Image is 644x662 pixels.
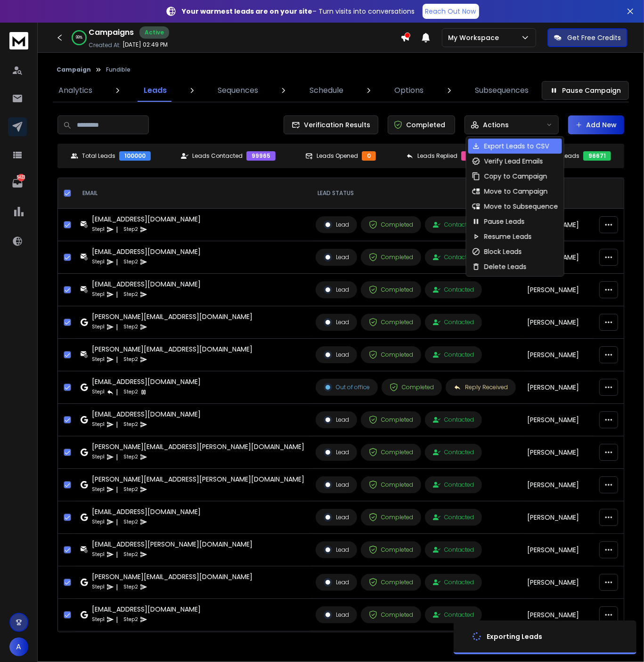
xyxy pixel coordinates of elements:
div: [EMAIL_ADDRESS][DOMAIN_NAME] [92,377,201,386]
p: | [116,550,118,559]
p: Options [394,85,424,96]
th: EMAIL [75,178,310,209]
p: | [116,582,118,592]
p: Step 1 [92,452,105,462]
div: Completed [369,221,413,229]
div: Lead [324,611,349,619]
div: Reply Received [454,384,508,391]
p: Step 2 [123,420,138,429]
p: Block Leads [484,247,522,256]
p: Step 2 [123,550,138,559]
button: A [9,637,28,656]
div: [PERSON_NAME][EMAIL_ADDRESS][PERSON_NAME][DOMAIN_NAME] [92,474,304,484]
p: | [116,420,118,429]
p: Step 1 [92,387,105,397]
p: 5423 [17,174,25,181]
div: [PERSON_NAME][EMAIL_ADDRESS][DOMAIN_NAME] [92,572,253,581]
div: Lead [324,221,349,229]
div: Completed [369,286,413,294]
button: Add New [568,115,624,134]
div: [EMAIL_ADDRESS][PERSON_NAME][DOMAIN_NAME] [92,539,253,549]
p: – Turn visits into conversations [182,7,415,16]
div: Completed [369,253,413,262]
p: Step 1 [92,485,105,494]
div: Contacted [433,611,474,619]
button: Verification Results [284,115,378,134]
h1: Campaigns [89,27,134,38]
p: Step 1 [92,550,105,559]
p: Step 2 [123,355,138,364]
div: Lead [324,351,349,359]
p: | [116,290,118,299]
p: Step 1 [92,290,105,299]
p: Move to Subsequence [484,202,558,211]
div: [EMAIL_ADDRESS][DOMAIN_NAME] [92,605,201,614]
p: | [116,322,118,332]
div: 99965 [246,151,276,161]
p: Step 1 [92,322,105,332]
div: Contacted [433,449,474,456]
a: Reach Out Now [423,4,479,19]
th: LEAD STATUS [310,178,522,209]
a: Analytics [53,79,98,102]
div: Completed [369,546,413,554]
div: Lead [324,318,349,327]
strong: Your warmest leads are on your site [182,7,313,16]
div: Contacted [433,286,474,294]
div: Completed [369,351,413,359]
button: Get Free Credits [547,28,628,47]
div: Contacted [433,253,474,261]
p: Resume Leads [484,232,532,241]
div: Completed [369,578,413,587]
p: Subsequences [475,85,529,96]
div: Completed [369,611,413,619]
div: Contacted [433,416,474,424]
p: | [116,225,118,234]
div: Lead [324,513,349,522]
p: | [116,355,118,364]
div: 3452 [461,151,487,161]
div: [EMAIL_ADDRESS][DOMAIN_NAME] [92,279,201,289]
div: Completed [390,383,434,392]
div: [EMAIL_ADDRESS][DOMAIN_NAME] [92,507,201,516]
p: Step 2 [123,615,138,624]
p: Delete Leads [484,262,527,271]
p: Fundible [106,66,130,74]
p: Step 2 [123,257,138,267]
a: Schedule [304,79,349,102]
p: Step 1 [92,257,105,267]
div: Lead [324,416,349,424]
div: Completed [369,481,413,489]
p: Step 1 [92,355,105,364]
div: Lead [324,286,349,294]
p: [DATE] 02:49 PM [122,41,168,49]
img: logo [9,32,28,49]
button: Pause Campaign [542,81,629,100]
a: Subsequences [469,79,534,102]
p: | [116,485,118,494]
p: Leads Opened [317,152,358,160]
div: Exporting Leads [487,632,542,641]
div: [PERSON_NAME][EMAIL_ADDRESS][PERSON_NAME][DOMAIN_NAME] [92,442,304,451]
div: Contacted [433,351,474,359]
p: Step 2 [123,452,138,462]
div: [EMAIL_ADDRESS][DOMAIN_NAME] [92,214,201,224]
p: | [116,517,118,527]
p: Total Leads [82,152,115,160]
p: Step 1 [92,225,105,234]
p: Step 2 [123,387,138,397]
p: Completed [406,120,445,130]
div: Contacted [433,221,474,229]
p: Leads Contacted [192,152,243,160]
p: Leads Replied [417,152,457,160]
div: Lead [324,578,349,587]
p: Actions [483,120,509,130]
div: 0 [362,151,376,161]
p: | [116,615,118,624]
p: Step 2 [123,517,138,527]
div: Lead [324,253,349,262]
div: Contacted [433,579,474,586]
p: Step 2 [123,290,138,299]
